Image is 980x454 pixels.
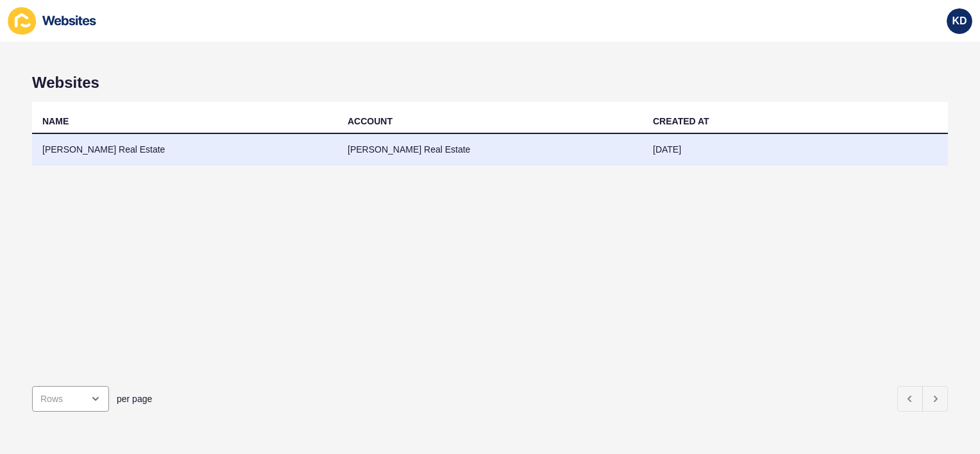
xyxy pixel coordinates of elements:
span: per page [117,392,152,405]
div: NAME [42,115,69,128]
div: CREATED AT [653,115,709,128]
td: [PERSON_NAME] Real Estate [337,134,643,165]
td: [DATE] [643,134,948,165]
span: KD [952,15,967,28]
div: open menu [32,386,109,412]
div: ACCOUNT [348,115,393,128]
td: [PERSON_NAME] Real Estate [32,134,337,165]
h1: Websites [32,74,948,92]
